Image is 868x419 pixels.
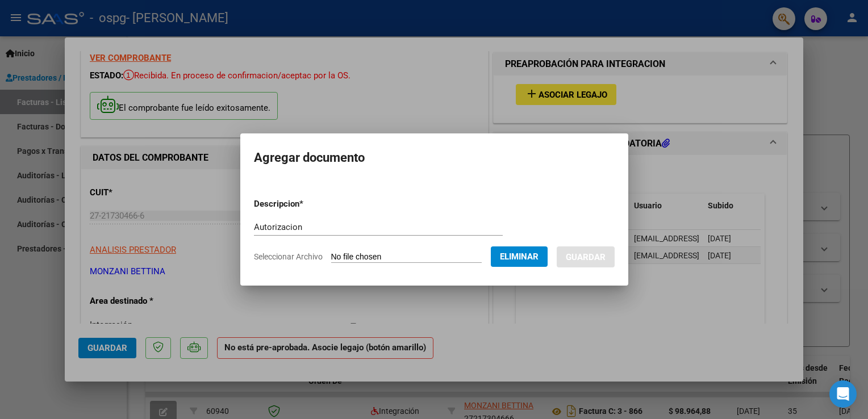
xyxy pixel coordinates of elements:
span: Eliminar [500,252,539,262]
p: Descripcion [254,198,362,211]
div: Open Intercom Messenger [829,380,857,408]
h2: Agregar documento [254,147,615,169]
button: Eliminar [491,246,548,267]
span: Guardar [566,252,606,262]
button: Guardar [557,246,615,267]
span: Seleccionar Archivo [254,252,323,261]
